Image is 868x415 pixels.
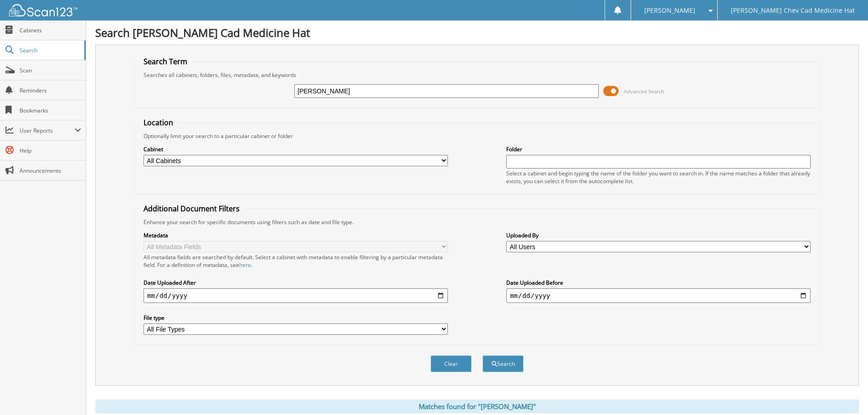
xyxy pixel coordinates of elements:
legend: Location [139,118,178,128]
legend: Search Term [139,56,192,67]
div: All metadata fields are searched by default. Select a cabinet with metadata to enable filtering b... [144,253,448,269]
span: [PERSON_NAME] Chev Cad Medicine Hat [731,8,855,13]
label: Folder [506,145,811,153]
button: Search [483,355,524,372]
span: Cabinets [20,26,81,34]
span: Search [20,46,80,54]
label: Date Uploaded After [144,279,448,287]
label: Metadata [144,231,448,239]
span: User Reports [20,127,75,134]
label: Cabinet [144,145,448,153]
label: File type [144,314,448,322]
span: Announcements [20,167,81,174]
span: Reminders [20,87,81,94]
div: Enhance your search for specific documents using filters such as date and file type. [139,218,815,226]
a: here [239,261,251,269]
div: Matches found for "[PERSON_NAME]" [95,400,859,413]
span: [PERSON_NAME] [644,8,695,13]
img: scan123-logo-white.svg [9,4,77,16]
label: Date Uploaded Before [506,279,811,287]
legend: Additional Document Filters [139,204,244,214]
span: Help [20,147,81,154]
button: Clear [431,355,472,372]
span: Scan [20,67,81,74]
div: Optionally limit your search to a particular cabinet or folder [139,132,815,140]
h1: Search [PERSON_NAME] Cad Medicine Hat [95,25,859,40]
span: Bookmarks [20,107,81,114]
span: Advanced Search [624,88,664,95]
input: end [506,288,811,303]
label: Uploaded By [506,231,811,239]
div: Searches all cabinets, folders, files, metadata, and keywords [139,71,815,79]
div: Select a cabinet and begin typing the name of the folder you want to search in. If the name match... [506,169,811,185]
input: start [144,288,448,303]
